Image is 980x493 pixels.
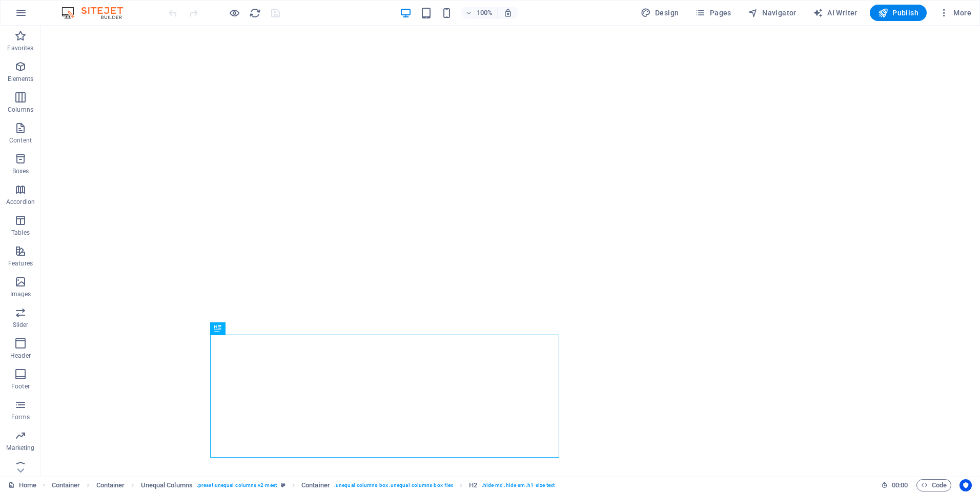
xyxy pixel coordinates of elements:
button: AI Writer [809,5,862,21]
p: Columns [8,106,33,114]
span: . hide-md .hide-sm .h1-size-text [482,479,555,491]
p: Tables [11,229,30,237]
p: Slider [13,321,29,329]
button: Usercentrics [959,479,972,491]
p: Favorites [7,44,33,52]
span: Navigator [748,8,797,18]
button: Publish [870,5,927,21]
span: : [899,481,901,489]
span: Click to select. Double-click to edit [469,479,477,491]
button: Click here to leave preview mode and continue editing [228,7,240,19]
p: Accordion [6,198,35,206]
h6: Session time [881,479,908,491]
button: Design [637,5,683,21]
button: Pages [691,5,735,21]
p: Boxes [12,167,29,175]
button: More [935,5,975,21]
p: Images [10,290,31,298]
button: 100% [461,7,498,19]
i: On resize automatically adjust zoom level to fit chosen device. [503,8,513,17]
span: . unequal-columns-box .unequal-columns-box-flex [334,479,453,491]
span: Click to select. Double-click to edit [141,479,193,491]
h6: 100% [477,7,493,19]
button: Code [916,479,951,491]
span: 00 00 [892,479,908,491]
img: Editor Logo [59,7,136,19]
p: Header [10,352,31,360]
span: . preset-unequal-columns-v2-meet [197,479,277,491]
span: More [939,8,971,18]
span: Click to select. Double-click to edit [96,479,125,491]
span: Click to select. Double-click to edit [52,479,80,491]
span: Click to select. Double-click to edit [301,479,330,491]
p: Footer [11,382,30,391]
span: AI Writer [813,8,857,18]
i: Reload page [249,7,261,19]
span: Code [921,479,947,491]
span: Publish [878,8,918,18]
p: Elements [8,75,34,83]
button: Navigator [744,5,801,21]
button: reload [249,7,261,19]
p: Forms [11,413,30,421]
p: Marketing [6,444,34,452]
p: Features [8,259,33,268]
span: Design [641,8,679,18]
a: Click to cancel selection. Double-click to open Pages [8,479,36,491]
p: Content [9,136,32,145]
span: Pages [695,8,731,18]
div: Design (Ctrl+Alt+Y) [637,5,683,21]
nav: breadcrumb [52,479,555,491]
i: This element is a customizable preset [281,482,285,488]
